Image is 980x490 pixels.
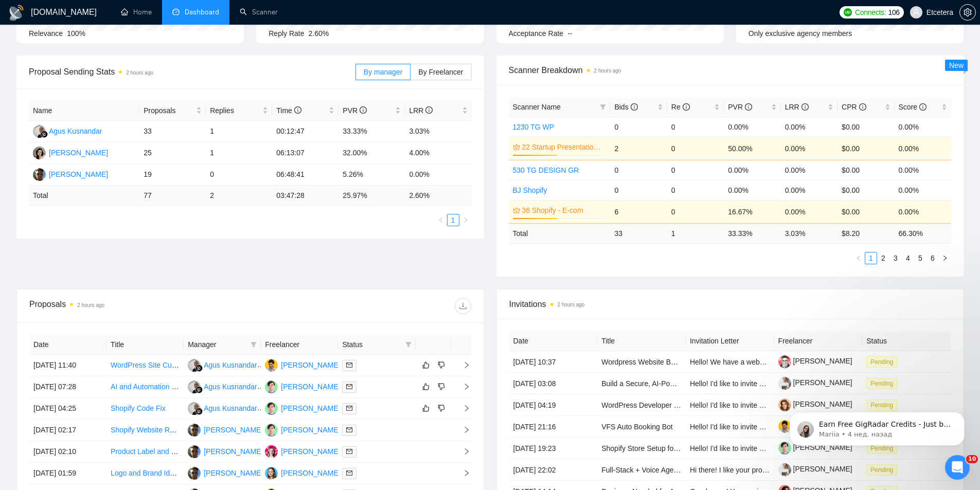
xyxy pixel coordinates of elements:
img: AP [188,445,201,458]
a: WordPress Developer Support [601,401,699,409]
span: info-circle [631,103,638,111]
td: 33.33 % [724,223,780,243]
a: DB[PERSON_NAME] Bronfain [265,360,369,369]
th: Proposals [139,101,206,121]
a: 6 [927,252,938,264]
div: Agus Kusnandar [49,125,102,137]
span: Proposals [144,105,194,116]
td: 0 [667,137,724,160]
a: AI and Automation Specialist for Shopify Store [111,383,258,391]
td: Shopify Website Redesign with CRO Focus [106,420,184,441]
td: 3.03% [405,121,471,142]
a: 36 Shopify - E-com [522,205,604,216]
li: 6 [926,252,939,264]
td: $0.00 [838,200,894,223]
td: 0.00% [724,117,780,137]
th: Replies [206,101,272,121]
span: Pending [866,356,897,368]
button: left [852,252,865,264]
button: like [420,380,432,393]
a: VY[PERSON_NAME] [265,468,340,477]
a: Wordpress Website Builder [601,358,688,366]
span: right [455,383,470,390]
span: setting [960,8,975,16]
span: By Freelancer [418,68,463,76]
th: Date [509,331,598,351]
span: Earn Free GigRadar Credits - Just by Sharing Your Story! 💬 Want more credits for sending proposal... [45,30,177,283]
a: 530 TG DESIGN GR [513,166,579,174]
th: Freelancer [261,335,338,355]
span: info-circle [683,103,690,111]
span: like [422,404,430,412]
a: DM[PERSON_NAME] [265,404,340,412]
a: Pending [866,465,901,474]
td: 6 [610,200,667,223]
img: gigradar-bm.png [41,131,48,138]
img: AK [188,380,201,393]
img: gigradar-bm.png [195,365,203,372]
span: user [913,9,920,16]
td: 0.00% [724,160,780,180]
td: 19 [139,164,206,186]
span: mail [346,470,352,476]
td: 0 [667,200,724,223]
span: 100% [67,29,85,38]
td: 1 [206,142,272,164]
button: right [939,252,951,264]
td: 25 [139,142,206,164]
span: right [942,255,948,261]
span: mail [346,384,352,390]
span: info-circle [919,103,926,111]
a: AKAgus Kusnandar [33,126,102,135]
span: filter [403,337,414,352]
span: Time [276,106,301,115]
span: dislike [438,361,445,369]
li: Next Page [459,214,472,226]
img: AP [188,424,201,437]
span: left [438,217,444,223]
div: [PERSON_NAME] [281,467,340,479]
a: AS[PERSON_NAME] [265,447,340,455]
td: [DATE] 01:59 [29,463,106,484]
img: DM [265,402,278,415]
img: c1Hg7SEEXlRSL7qw9alyXYuBTAoT3mZQnK_sLPzbWuX01cxZ_vFNQqRjIsovb9WlI0 [778,463,791,476]
td: WordPress Site Customization for Music Portfolio Theme site [106,355,184,376]
td: 06:48:41 [272,164,338,186]
td: Total [29,186,139,206]
span: Reply Rate [269,29,304,38]
td: 0.00% [895,180,951,200]
span: filter [600,104,606,110]
td: [DATE] 04:19 [509,394,598,416]
a: 5 [915,252,926,264]
iframe: Intercom live chat [945,455,970,480]
span: mail [346,405,352,411]
li: 1 [865,252,877,264]
li: 1 [447,214,459,226]
a: VFS Auto Booking Bot [601,423,673,431]
td: 1 [206,121,272,142]
td: [DATE] 21:16 [509,416,598,438]
a: 1230 TG WP [513,123,555,131]
span: like [422,361,430,369]
span: filter [598,99,608,115]
div: [PERSON_NAME] Bronfain [281,359,369,371]
a: 1 [448,214,459,226]
td: 0.00% [781,160,838,180]
td: 4.00% [405,142,471,164]
span: LRR [785,103,809,111]
span: Only exclusive agency members [749,29,852,38]
span: Dashboard [185,8,219,16]
td: 0 [610,180,667,200]
div: Agus Kusnandar [204,359,257,371]
img: upwork-logo.png [844,8,852,16]
span: Scanner Breakdown [509,64,952,77]
button: right [459,214,472,226]
td: 50.00% [724,137,780,160]
span: Pending [866,378,897,389]
td: 0.00% [724,180,780,200]
td: [DATE] 11:40 [29,355,106,376]
span: By manager [364,68,402,76]
span: filter [251,341,257,348]
td: [DATE] 22:02 [509,459,598,481]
